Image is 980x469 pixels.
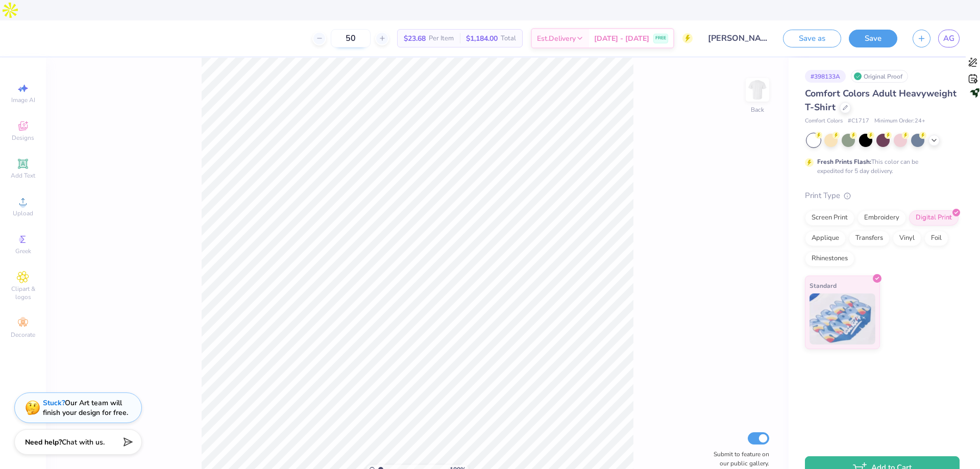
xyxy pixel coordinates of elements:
[893,231,921,246] div: Vinyl
[43,398,128,417] div: Our Art team will finish your design for free.
[943,33,954,44] span: AG
[810,280,837,291] span: Standard
[810,293,875,344] img: Standard
[805,70,846,83] div: # 398133A
[747,80,768,100] img: Back
[466,33,498,44] span: $1,184.00
[805,231,846,246] div: Applique
[15,247,31,255] span: Greek
[404,33,426,44] span: $23.68
[429,33,454,44] span: Per Item
[805,210,854,226] div: Screen Print
[783,30,841,47] button: Save as
[851,70,908,83] div: Original Proof
[11,96,35,104] span: Image AI
[11,171,35,180] span: Add Text
[805,117,843,126] span: Comfort Colors
[708,450,769,468] label: Submit to feature on our public gallery.
[25,437,62,447] strong: Need help?
[805,87,957,113] span: Comfort Colors Adult Heavyweight T-Shirt
[501,33,516,44] span: Total
[817,158,871,166] strong: Fresh Prints Flash:
[849,231,890,246] div: Transfers
[43,398,65,408] strong: Stuck?
[62,437,105,447] span: Chat with us.
[805,190,960,202] div: Print Type
[700,28,775,48] input: Untitled Design
[848,117,869,126] span: # C1717
[331,29,371,47] input: – –
[817,157,943,176] div: This color can be expedited for 5 day delivery.
[13,209,33,217] span: Upload
[537,33,576,44] span: Est. Delivery
[594,33,649,44] span: [DATE] - [DATE]
[849,30,897,47] button: Save
[857,210,906,226] div: Embroidery
[805,251,854,266] div: Rhinestones
[924,231,948,246] div: Foil
[751,105,764,114] div: Back
[11,331,35,339] span: Decorate
[909,210,959,226] div: Digital Print
[874,117,925,126] span: Minimum Order: 24 +
[938,30,960,47] a: AG
[5,285,41,301] span: Clipart & logos
[12,134,34,142] span: Designs
[655,35,666,42] span: FREE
